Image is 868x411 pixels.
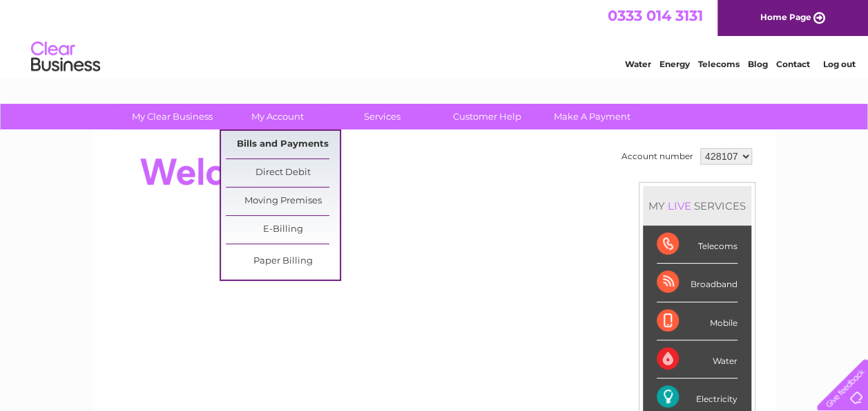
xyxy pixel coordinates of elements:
[108,8,761,67] div: Clear Business is a trading name of Verastar Limited (registered in [GEOGRAPHIC_DATA] No. 3667643...
[430,104,544,129] a: Customer Help
[657,264,737,302] div: Broadband
[657,226,737,264] div: Telecoms
[30,36,101,78] img: logo.png
[226,159,340,187] a: Direct Debit
[226,188,340,215] a: Moving Premises
[115,104,229,129] a: My Clear Business
[226,216,340,244] a: E-Billing
[220,104,334,129] a: My Account
[776,59,810,69] a: Contact
[659,59,690,69] a: Energy
[535,104,649,129] a: Make A Payment
[625,59,651,69] a: Water
[608,7,703,24] a: 0333 014 3131
[618,145,697,168] td: Account number
[822,59,855,69] a: Log out
[226,248,340,275] a: Paper Billing
[657,302,737,340] div: Mobile
[643,186,751,226] div: MY SERVICES
[698,59,740,69] a: Telecoms
[226,131,340,158] a: Bills and Payments
[657,340,737,378] div: Water
[665,199,694,212] div: LIVE
[748,59,768,69] a: Blog
[325,104,439,129] a: Services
